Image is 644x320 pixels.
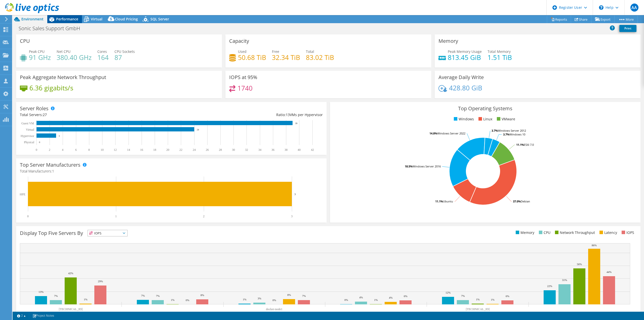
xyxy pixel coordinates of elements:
[466,307,490,311] text: [TECHNICAL_ID]
[39,141,40,144] text: 0
[49,148,50,152] text: 2
[171,112,323,118] div: Ratio: VMs per Hypervisor
[20,112,171,118] div: Total Servers:
[496,116,515,122] li: VMware
[150,17,169,21] span: SQL Server
[513,199,521,203] tspan: 37.0%
[592,244,597,247] text: 86%
[287,293,291,296] text: 8%
[547,15,571,23] a: Reports
[404,295,408,298] text: 6%
[238,55,266,60] h4: 50.68 TiB
[413,164,441,168] tspan: Windows Server 2016
[405,164,413,168] tspan: 18.5%
[443,199,453,203] tspan: Ubuntu
[258,297,261,300] text: 3%
[562,278,567,281] text: 31%
[503,132,509,136] tspan: 3.7%
[509,132,525,136] tspan: Windows 10
[114,148,117,152] text: 12
[389,296,393,299] text: 4%
[591,15,615,23] a: Export
[56,17,78,21] span: Performance
[26,128,34,131] text: Virtual
[449,85,482,91] h4: 428.80 GiB
[156,294,160,297] text: 7%
[88,148,90,152] text: 8
[229,38,249,44] h3: Capacity
[286,112,290,117] span: 13
[43,112,47,117] span: 27
[29,55,51,60] h4: 91 GHz
[179,148,182,152] text: 22
[27,215,29,218] text: 0
[52,169,54,173] span: 1
[488,49,511,54] span: Total Memory
[492,129,498,132] tspan: 3.7%
[29,85,73,91] h4: 6.36 gigabits/s
[285,148,288,152] text: 38
[294,193,296,196] text: 3
[514,230,534,235] li: Memory
[20,168,323,174] h4: Total Manufacturers:
[306,55,334,60] h4: 83.02 TiB
[232,148,235,152] text: 30
[59,307,83,311] text: [TECHNICAL_ID]
[306,49,314,54] span: Total
[516,143,524,147] tspan: 11.1%
[54,294,58,297] text: 7%
[127,148,130,152] text: 14
[448,55,482,60] h4: 813.45 GiB
[272,49,279,54] span: Free
[88,230,127,236] span: IOPS
[97,55,109,60] h4: 164
[20,38,30,44] h3: CPU
[630,4,638,12] span: AA
[521,199,530,203] tspan: Debian
[245,148,248,152] text: 32
[298,148,301,152] text: 40
[229,75,257,80] h3: IOPS at 95%
[20,193,25,196] text: HPE
[538,230,550,235] li: CPU
[266,307,283,311] text: docker-node1
[461,294,465,297] text: 7%
[619,25,636,32] a: Print
[438,38,458,44] h3: Memory
[359,296,363,299] text: 4%
[272,55,300,60] h4: 32.34 TiB
[614,15,638,23] a: More
[571,15,591,23] a: Share
[193,148,196,152] text: 24
[219,148,222,152] text: 28
[476,298,480,301] text: 1%
[344,298,348,301] text: 0%
[98,280,103,283] text: 29%
[197,128,199,131] text: 24
[607,270,612,273] text: 44%
[477,116,492,122] li: Linux
[488,55,512,60] h4: 1.51 TiB
[91,17,102,21] span: Virtual
[435,199,443,203] tspan: 11.1%
[272,299,276,302] text: 0%
[21,134,34,138] text: Hypervisor
[114,49,135,54] span: CPU Sockets
[21,122,34,125] text: Guest VM
[16,26,88,31] h1: Sonic Sales Support GmbH
[141,294,145,297] text: 7%
[20,75,106,80] h3: Peak Aggregate Network Throughput
[291,215,293,218] text: 3
[620,230,634,235] li: IOPS
[57,55,92,60] h4: 380.40 GHz
[498,129,526,132] tspan: Windows Server 2012
[59,135,60,137] text: 3
[334,106,637,111] h3: Top Operating Systems
[438,75,484,80] h3: Average Daily Write
[238,49,247,54] span: Used
[75,148,77,152] text: 6
[243,298,247,301] text: 1%
[21,17,44,21] span: Environment
[20,162,80,168] h3: Top Server Manufacturers
[97,49,107,54] span: Cores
